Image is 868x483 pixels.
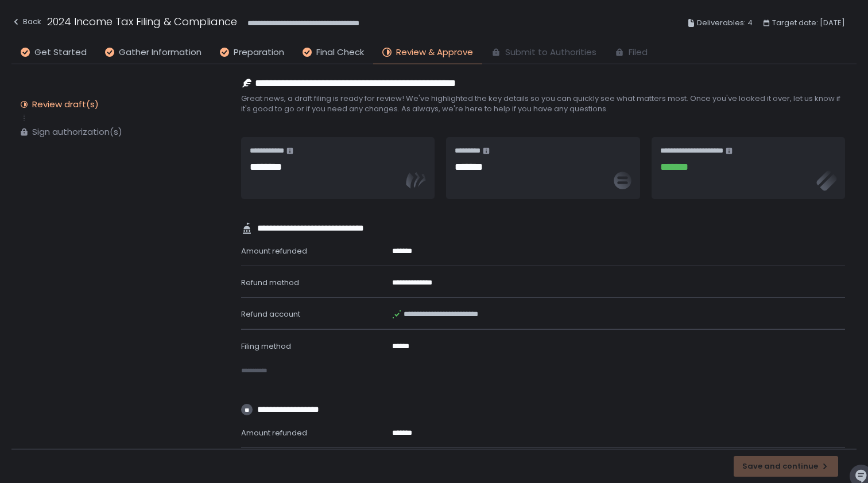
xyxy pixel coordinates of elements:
[119,46,201,59] span: Gather Information
[241,341,291,352] span: Filing method
[234,46,284,59] span: Preparation
[241,427,307,438] span: Amount refunded
[11,15,41,29] div: Back
[697,16,753,30] span: Deliverables: 4
[772,16,845,30] span: Target date: [DATE]
[396,46,473,59] span: Review & Approve
[241,309,300,320] span: Refund account
[241,246,307,256] span: Amount refunded
[241,94,845,114] span: Great news, a draft filing is ready for review! We've highlighted the key details so you can quic...
[32,126,122,138] div: Sign authorization(s)
[241,277,299,288] span: Refund method
[505,46,596,59] span: Submit to Authorities
[629,46,648,59] span: Filed
[32,99,99,110] div: Review draft(s)
[11,14,41,33] button: Back
[47,14,237,29] h1: 2024 Income Tax Filing & Compliance
[316,46,364,59] span: Final Check
[34,46,87,59] span: Get Started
